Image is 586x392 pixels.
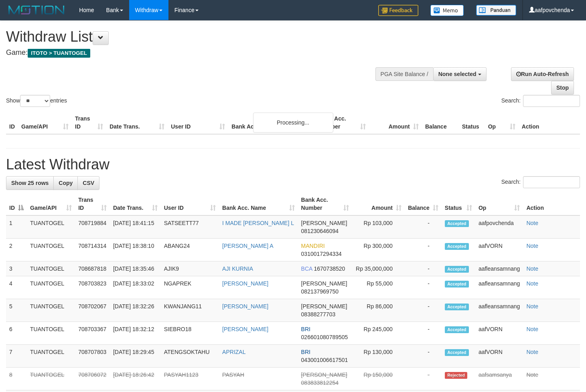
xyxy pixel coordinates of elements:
[6,368,27,390] td: 8
[27,193,75,215] th: Game/API: activate to sort column ascending
[445,220,469,227] span: Accepted
[75,322,110,345] td: 708703367
[161,261,219,276] td: AJIK9
[110,239,161,261] td: [DATE] 18:38:10
[298,193,352,215] th: Bank Acc. Number: activate to sort column ascending
[445,266,469,273] span: Accepted
[405,299,442,322] td: -
[228,111,316,134] th: Bank Acc. Name
[11,180,49,186] span: Show 25 rows
[422,111,459,134] th: Balance
[301,326,310,332] span: BRI
[405,345,442,368] td: -
[222,243,274,249] a: [PERSON_NAME] A
[438,71,477,77] span: None selected
[352,239,405,261] td: Rp 300,000
[301,349,310,355] span: BRI
[526,280,538,287] a: Note
[519,111,580,134] th: Action
[445,304,469,310] span: Accepted
[75,193,110,215] th: Trans ID: activate to sort column ascending
[27,276,75,299] td: TUANTOGEL
[523,95,580,107] input: Search:
[53,176,78,190] a: Copy
[301,280,347,287] span: [PERSON_NAME]
[526,372,538,378] a: Note
[219,193,298,215] th: Bank Acc. Name: activate to sort column ascending
[445,372,467,379] span: Rejected
[161,276,219,299] td: NGAPREK
[110,345,161,368] td: [DATE] 18:29:45
[27,215,75,239] td: TUANTOGEL
[301,372,347,378] span: [PERSON_NAME]
[222,372,244,378] a: PASYAH
[222,303,268,310] a: [PERSON_NAME]
[301,243,325,249] span: MANDIRI
[475,261,523,276] td: aafleansamnang
[161,368,219,390] td: PASYAH1123
[485,111,519,134] th: Op
[405,239,442,261] td: -
[27,261,75,276] td: TUANTOGEL
[526,220,538,226] a: Note
[6,176,54,190] a: Show 25 rows
[445,326,469,333] span: Accepted
[106,111,168,134] th: Date Trans.
[369,111,422,134] th: Amount
[445,281,469,287] span: Accepted
[161,193,219,215] th: User ID: activate to sort column ascending
[475,345,523,368] td: aafVORN
[222,326,268,332] a: [PERSON_NAME]
[6,322,27,345] td: 6
[6,29,383,45] h1: Withdraw List
[475,276,523,299] td: aafleansamnang
[6,49,383,57] h4: Game:
[352,368,405,390] td: Rp 150,000
[475,299,523,322] td: aafleansamnang
[352,322,405,345] td: Rp 245,000
[551,81,574,94] a: Stop
[75,345,110,368] td: 708707803
[352,193,405,215] th: Amount: activate to sort column ascending
[6,239,27,261] td: 2
[161,299,219,322] td: KWANJANG11
[222,280,268,287] a: [PERSON_NAME]
[59,180,73,186] span: Copy
[110,261,161,276] td: [DATE] 18:35:46
[405,368,442,390] td: -
[352,345,405,368] td: Rp 130,000
[316,111,369,134] th: Bank Acc. Number
[523,193,580,215] th: Action
[75,299,110,322] td: 708702067
[83,180,94,186] span: CSV
[301,380,339,386] span: Copy 083833812254 to clipboard
[18,111,72,134] th: Game/API
[301,311,336,318] span: Copy 08388277703 to clipboard
[222,349,245,355] a: APRIZAL
[378,5,418,16] img: Feedback.jpg
[475,322,523,345] td: aafVORN
[72,111,106,134] th: Trans ID
[253,113,333,133] div: Processing...
[110,215,161,239] td: [DATE] 18:41:15
[523,176,580,188] input: Search:
[27,322,75,345] td: TUANTOGEL
[352,276,405,299] td: Rp 55,000
[6,345,27,368] td: 7
[314,265,345,272] span: Copy 1670738520 to clipboard
[511,67,574,81] a: Run Auto-Refresh
[526,265,538,272] a: Note
[301,265,312,272] span: BCA
[75,215,110,239] td: 708719884
[405,322,442,345] td: -
[222,265,253,272] a: AJI KURNIA
[445,243,469,250] span: Accepted
[27,368,75,390] td: TUANTOGEL
[6,157,580,173] h1: Latest Withdraw
[475,368,523,390] td: aafsamsanya
[405,276,442,299] td: -
[352,299,405,322] td: Rp 86,000
[27,299,75,322] td: TUANTOGEL
[20,95,50,107] select: Showentries
[77,176,99,190] a: CSV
